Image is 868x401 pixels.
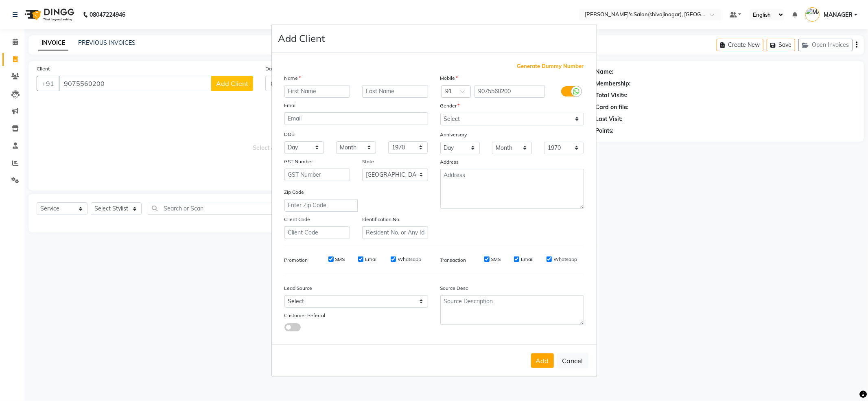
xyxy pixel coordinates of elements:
[398,256,421,263] label: Whatsapp
[284,131,295,138] label: DOB
[284,112,428,125] input: Email
[284,199,358,212] input: Enter Zip Code
[284,216,310,223] label: Client Code
[362,226,428,239] input: Resident No. or Any Id
[362,216,400,223] label: Identification No.
[362,85,428,98] input: Last Name
[440,285,468,292] label: Source Desc
[284,169,350,181] input: GST Number
[557,353,588,368] button: Cancel
[335,256,345,263] label: SMS
[531,353,554,368] button: Add
[491,256,501,263] label: SMS
[440,75,458,82] label: Mobile
[440,256,466,264] label: Transaction
[284,312,326,319] label: Customer Referral
[284,75,301,82] label: Name
[362,158,374,165] label: State
[521,256,533,263] label: Email
[474,85,545,98] input: Mobile
[284,102,297,109] label: Email
[284,188,304,196] label: Zip Code
[440,102,460,110] label: Gender
[440,131,467,138] label: Anniversary
[517,62,584,70] span: Generate Dummy Number
[284,226,350,239] input: Client Code
[284,256,308,264] label: Promotion
[284,85,350,98] input: First Name
[284,158,313,165] label: GST Number
[278,31,325,46] h4: Add Client
[440,158,459,166] label: Address
[365,256,378,263] label: Email
[553,256,577,263] label: Whatsapp
[284,285,313,292] label: Lead Source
